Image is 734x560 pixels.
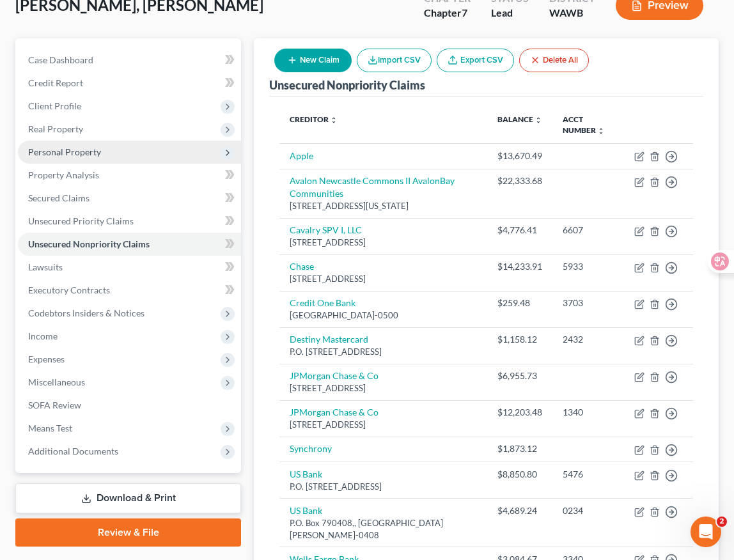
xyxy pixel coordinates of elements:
[597,127,605,135] i: unfold_more
[424,6,471,20] div: Chapter
[28,261,63,272] span: Lawsuits
[497,224,542,237] div: $4,776.41
[290,334,368,345] a: Destiny Mastercard
[491,6,529,20] div: Lead
[290,517,477,541] div: P.O. Box 790408,, [GEOGRAPHIC_DATA][PERSON_NAME]-0408
[535,116,542,124] i: unfold_more
[18,394,241,417] a: SOFA Review
[497,442,542,455] div: $1,873.12
[28,192,90,203] span: Secured Claims
[28,446,118,456] span: Additional Documents
[563,224,614,237] div: 6607
[497,260,542,273] div: $14,233.91
[28,77,83,88] span: Credit Report
[290,505,322,516] a: US Bank
[28,400,81,410] span: SOFA Review
[462,6,467,19] span: 7
[28,238,150,249] span: Unsecured Nonpriority Claims
[497,150,542,162] div: $13,670.49
[330,116,338,124] i: unfold_more
[290,261,314,272] a: Chase
[269,77,425,93] div: Unsecured Nonpriority Claims
[274,49,352,72] button: New Claim
[18,49,241,72] a: Case Dashboard
[357,49,432,72] button: Import CSV
[563,333,614,346] div: 2432
[497,369,542,382] div: $6,955.73
[28,123,83,134] span: Real Property
[497,333,542,346] div: $1,158.12
[15,483,241,513] a: Download & Print
[290,419,477,431] div: [STREET_ADDRESS]
[28,146,101,157] span: Personal Property
[290,407,379,417] a: JPMorgan Chase & Co
[563,297,614,309] div: 3703
[28,331,58,341] span: Income
[18,187,241,210] a: Secured Claims
[497,114,542,124] a: Balance unfold_more
[290,469,322,479] a: US Bank
[28,54,93,65] span: Case Dashboard
[28,284,110,295] span: Executory Contracts
[563,260,614,273] div: 5933
[28,423,72,433] span: Means Test
[28,307,144,318] span: Codebtors Insiders & Notices
[437,49,514,72] a: Export CSV
[563,504,614,517] div: 0234
[563,406,614,419] div: 1340
[18,256,241,279] a: Lawsuits
[15,518,241,547] a: Review & File
[290,114,338,124] a: Creditor unfold_more
[18,279,241,302] a: Executory Contracts
[28,100,81,111] span: Client Profile
[28,377,85,387] span: Miscellaneous
[18,72,241,95] a: Credit Report
[549,6,595,20] div: WAWB
[691,517,721,547] iframe: Intercom live chat
[18,210,241,233] a: Unsecured Priority Claims
[563,468,614,481] div: 5476
[290,309,477,322] div: [GEOGRAPHIC_DATA]-0500
[497,406,542,419] div: $12,203.48
[290,200,477,212] div: [STREET_ADDRESS][US_STATE]
[290,237,477,249] div: [STREET_ADDRESS]
[28,169,99,180] span: Property Analysis
[497,297,542,309] div: $259.48
[290,370,379,381] a: JPMorgan Chase & Co
[519,49,589,72] button: Delete All
[290,224,362,235] a: Cavalry SPV I, LLC
[290,175,455,199] a: Avalon Newcastle Commons II AvalonBay Communities
[28,354,65,364] span: Expenses
[18,164,241,187] a: Property Analysis
[497,468,542,481] div: $8,850.80
[18,233,241,256] a: Unsecured Nonpriority Claims
[290,382,477,394] div: [STREET_ADDRESS]
[290,297,355,308] a: Credit One Bank
[497,504,542,517] div: $4,689.24
[290,150,313,161] a: Apple
[28,215,134,226] span: Unsecured Priority Claims
[497,175,542,187] div: $22,333.68
[290,273,477,285] div: [STREET_ADDRESS]
[563,114,605,135] a: Acct Number unfold_more
[290,481,477,493] div: P.O. [STREET_ADDRESS]
[717,517,727,527] span: 2
[290,346,477,358] div: P.O. [STREET_ADDRESS]
[290,443,332,454] a: Synchrony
